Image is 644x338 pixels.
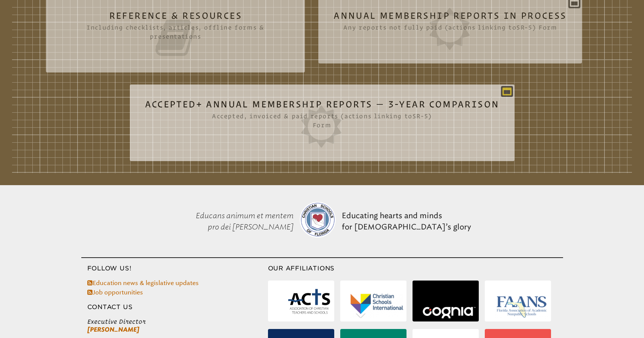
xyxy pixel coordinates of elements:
img: csf-logo-web-colors.png [300,202,336,238]
a: [PERSON_NAME] [87,326,139,333]
img: Florida Association of Academic Nonpublic Schools [495,295,548,318]
h3: Contact Us [81,303,268,312]
h3: Our Affiliations [268,264,563,273]
span: Executive Director [87,318,268,326]
a: Education news & legislative updates [87,279,199,287]
img: Association of Christian Teachers & Schools [287,286,331,318]
p: Educating hearts and minds for [DEMOGRAPHIC_DATA]’s glory [339,191,474,251]
img: Cognia [423,307,476,318]
h2: Accepted+ Annual Membership Reports — 3-Year Comparison [145,100,499,148]
img: Christian Schools International [350,294,403,318]
h2: Annual Membership Reports in Process [333,11,566,50]
h2: Reference & Resources [61,11,290,59]
p: Educans animum et mentem pro dei [PERSON_NAME] [170,191,297,251]
a: Job opportunities [87,289,143,296]
h3: Follow Us! [81,264,268,273]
